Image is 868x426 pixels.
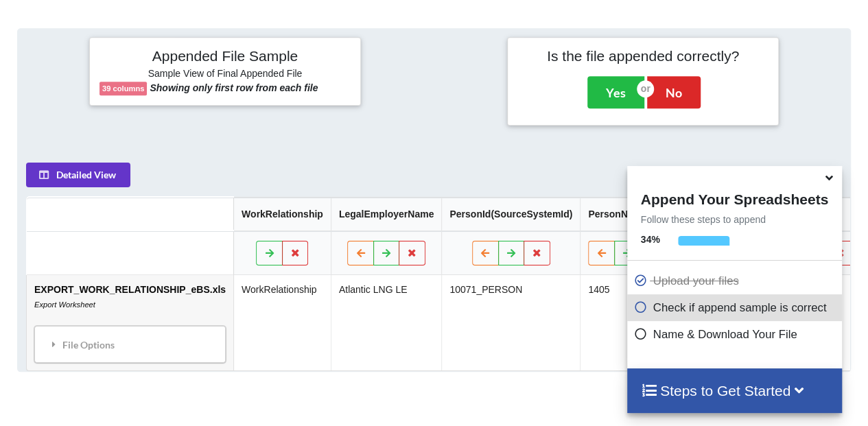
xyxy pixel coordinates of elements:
[641,382,828,399] h4: Steps to Get Started
[442,198,580,231] th: PersonId(SourceSystemId)
[26,163,130,187] button: Detailed View
[634,272,838,289] p: Upload your files
[331,198,442,231] th: LegalEmployerName
[233,198,331,231] th: WorkRelationship
[517,47,769,64] h4: Is the file appended correctly?
[34,300,95,309] i: Export Worksheet
[580,275,675,370] td: 1405
[641,234,660,245] b: 34 %
[634,299,838,316] p: Check if append sample is correct
[27,275,233,370] td: EXPORT_WORK_RELATIONSHIP_eBS.xls
[627,213,842,226] p: Follow these steps to append
[587,76,644,108] button: Yes
[442,275,580,370] td: 10071_PERSON
[99,47,351,67] h4: Appended File Sample
[99,68,351,82] h6: Sample View of Final Appended File
[38,330,222,359] div: File Options
[102,84,145,93] b: 39 columns
[647,76,701,108] button: No
[627,187,842,208] h4: Append Your Spreadsheets
[634,326,838,343] p: Name & Download Your File
[150,82,318,93] b: Showing only first row from each file
[331,275,442,370] td: Atlantic LNG LE
[233,275,331,370] td: WorkRelationship
[580,198,675,231] th: PersonNumber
